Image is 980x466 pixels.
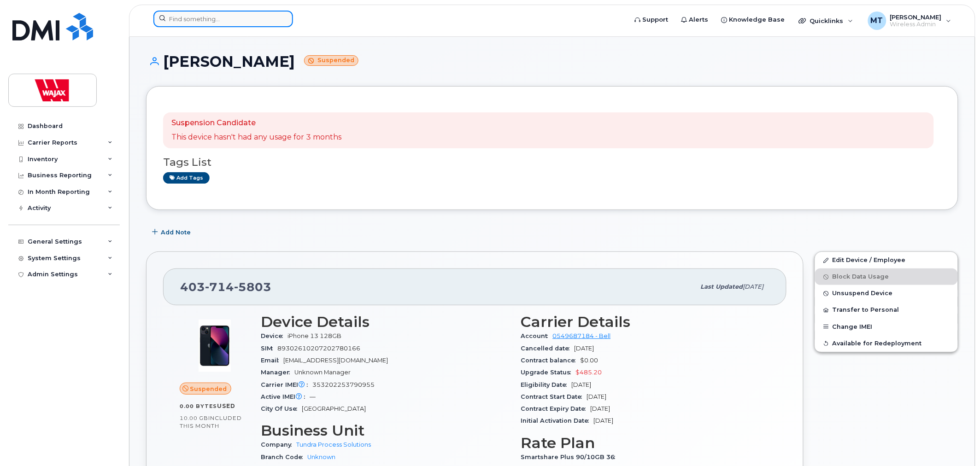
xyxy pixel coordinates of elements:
[261,381,312,388] span: Carrier IMEI
[187,318,242,373] img: image20231002-3703462-1ig824h.jpeg
[283,357,388,364] span: [EMAIL_ADDRESS][DOMAIN_NAME]
[815,285,958,302] button: Unsuspend Device
[261,393,310,400] span: Active IMEI
[261,441,296,448] span: Company
[171,118,341,128] p: Suspension Candidate
[304,55,358,66] small: Suspended
[521,381,572,388] span: Eligibility Date
[217,402,235,409] span: used
[521,435,770,451] h3: Rate Plan
[312,381,375,388] span: 353202253790955
[261,422,510,439] h3: Business Unit
[521,345,575,352] span: Cancelled date
[576,369,602,376] span: $485.20
[180,403,217,409] span: 0.00 Bytes
[310,393,316,400] span: —
[146,224,199,240] button: Add Note
[521,454,620,460] span: Smartshare Plus 90/10GB 36
[521,369,576,376] span: Upgrade Status
[277,345,360,352] span: 89302610207202780166
[581,357,599,364] span: $0.00
[296,441,371,448] a: Tundra Process Solutions
[234,280,271,294] span: 5803
[288,332,341,339] span: iPhone 13 128GB
[521,357,581,364] span: Contract balance
[171,132,341,143] p: This device hasn't had any usage for 3 months
[261,357,283,364] span: Email
[180,414,242,430] span: included this month
[261,405,302,412] span: City Of Use
[521,314,770,330] h3: Carrier Details
[815,252,958,268] a: Edit Device / Employee
[591,405,610,412] span: [DATE]
[163,172,210,184] a: Add tags
[161,228,191,237] span: Add Note
[833,340,922,347] span: Available for Redeployment
[594,417,614,424] span: [DATE]
[521,393,587,400] span: Contract Start Date
[521,405,591,412] span: Contract Expiry Date
[180,415,208,421] span: 10.00 GB
[261,454,307,460] span: Branch Code
[294,369,351,376] span: Unknown Manager
[815,335,958,352] button: Available for Redeployment
[146,53,958,70] h1: [PERSON_NAME]
[521,332,553,339] span: Account
[261,345,277,352] span: SIM
[587,393,607,400] span: [DATE]
[815,268,958,285] button: Block Data Usage
[521,417,594,424] span: Initial Activation Date
[302,405,366,412] span: [GEOGRAPHIC_DATA]
[261,332,288,339] span: Device
[553,332,611,339] a: 0549687184 - Bell
[190,384,227,393] span: Suspended
[701,283,743,290] span: Last updated
[572,381,592,388] span: [DATE]
[205,280,234,294] span: 714
[261,314,510,330] h3: Device Details
[833,290,893,297] span: Unsuspend Device
[815,319,958,335] button: Change IMEI
[307,454,335,460] a: Unknown
[815,302,958,318] button: Transfer to Personal
[261,369,294,376] span: Manager
[180,280,271,294] span: 403
[575,345,594,352] span: [DATE]
[743,283,764,290] span: [DATE]
[163,157,941,168] h3: Tags List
